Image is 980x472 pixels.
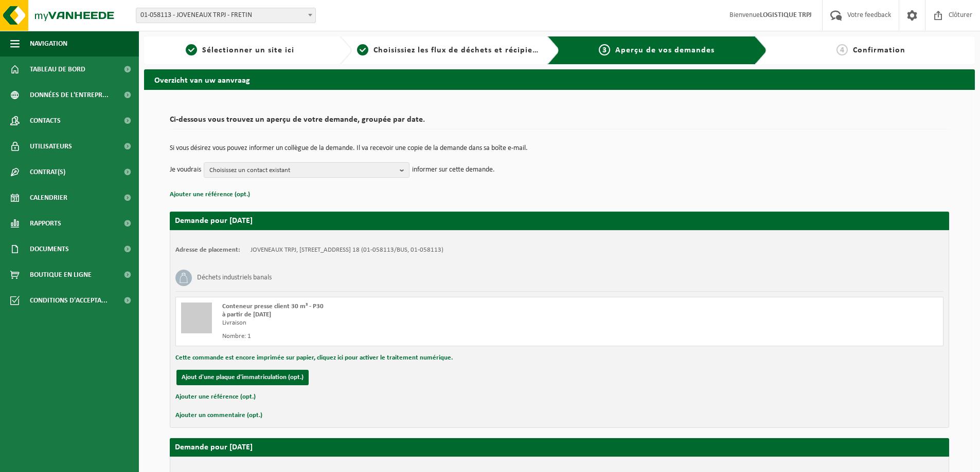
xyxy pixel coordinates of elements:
span: 1 [186,44,197,55]
span: Conteneur presse client 30 m³ - P30 [222,303,324,310]
div: Livraison [222,319,601,327]
span: 3 [599,44,610,55]
strong: Demande pour [DATE] [175,443,253,451]
p: Je voudrais [170,162,201,178]
button: Ajouter un commentaire (opt.) [175,409,262,422]
button: Ajouter une référence (opt.) [170,188,250,201]
td: JOVENEAUX TRPJ, [STREET_ADDRESS] 18 (01-058113/BUS, 01-058113) [251,246,443,254]
span: Calendrier [30,185,67,211]
h2: Overzicht van uw aanvraag [144,69,975,89]
span: Conditions d'accepta... [30,288,108,313]
span: 01-058113 - JOVENEAUX TRPJ - FRETIN [136,8,316,23]
span: Navigation [30,31,67,56]
span: 01-058113 - JOVENEAUX TRPJ - FRETIN [136,8,315,23]
strong: Adresse de placement: [175,247,240,253]
span: Choisissez un contact existant [209,163,396,178]
p: informer sur cette demande. [412,162,495,178]
button: Ajouter une référence (opt.) [175,390,256,404]
span: Contrat(s) [30,159,65,185]
button: Cette commande est encore imprimée sur papier, cliquez ici pour activer le traitement numérique. [175,351,453,365]
span: Contacts [30,108,61,134]
button: Ajout d'une plaque d'immatriculation (opt.) [176,370,309,385]
strong: LOGISTIQUE TRPJ [760,11,812,19]
span: Documents [30,236,69,262]
span: Boutique en ligne [30,262,92,288]
h2: Ci-dessous vous trouvez un aperçu de votre demande, groupée par date. [170,116,949,129]
div: Nombre: 1 [222,332,601,341]
button: Choisissez un contact existant [204,162,409,178]
a: 2Choisissiez les flux de déchets et récipients [357,44,539,56]
p: Si vous désirez vous pouvez informer un collègue de la demande. Il va recevoir une copie de la de... [170,145,949,152]
span: 2 [357,44,368,55]
span: Tableau de bord [30,56,85,82]
span: Rapports [30,211,61,236]
span: Sélectionner un site ici [202,46,294,54]
strong: à partir de [DATE] [222,311,271,318]
span: 4 [836,44,848,55]
span: Aperçu de vos demandes [615,46,715,54]
a: 1Sélectionner un site ici [149,44,331,56]
span: Confirmation [853,46,905,54]
span: Choisissiez les flux de déchets et récipients [373,46,545,54]
strong: Demande pour [DATE] [175,217,253,225]
span: Données de l'entrepr... [30,82,109,108]
span: Utilisateurs [30,134,72,159]
h3: Déchets industriels banals [197,270,272,286]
